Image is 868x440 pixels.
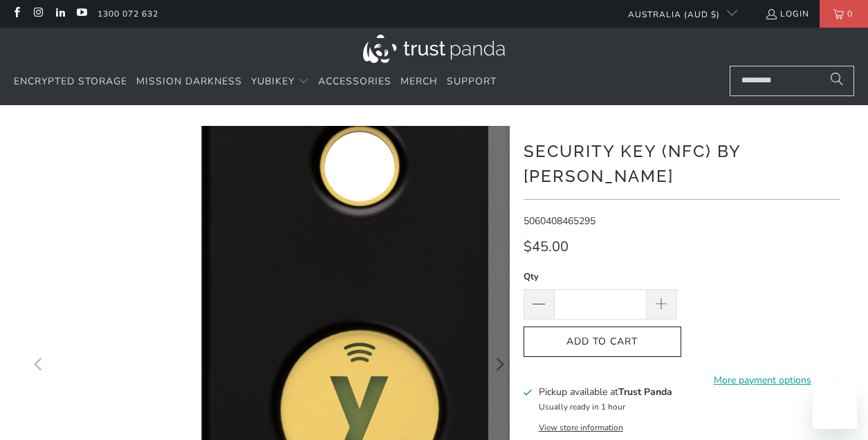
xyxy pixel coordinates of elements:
h1: Security Key (NFC) by [PERSON_NAME] [524,136,840,189]
a: Trust Panda Australia on LinkedIn [54,8,66,19]
a: Login [765,6,809,21]
img: Trust Panda Australia [363,35,505,63]
nav: Translation missing: en.navigation.header.main_nav [14,66,497,98]
span: 5060408465295 [524,214,595,228]
a: Encrypted Storage [14,66,127,98]
button: Add to Cart [524,327,681,358]
small: Usually ready in 1 hour [539,401,625,412]
iframe: Button to launch messaging window [813,385,857,429]
span: Encrypted Storage [14,75,127,88]
a: Mission Darkness [136,66,242,98]
h3: Pickup available at [539,385,672,399]
a: Trust Panda Australia on YouTube [75,8,87,19]
a: Trust Panda Australia on Facebook [10,8,22,19]
a: Accessories [318,66,391,98]
span: Merch [400,75,438,88]
span: YubiKey [251,75,295,88]
input: Search... [730,66,854,96]
b: Trust Panda [618,385,672,398]
a: 1300 072 632 [98,6,158,21]
a: More payment options [685,373,839,388]
span: $45.00 [524,237,569,256]
button: Search [820,66,854,96]
span: Accessories [318,75,391,88]
a: Support [447,66,497,98]
span: Mission Darkness [136,75,242,88]
span: Add to Cart [538,336,667,348]
summary: YubiKey [251,66,309,98]
span: Support [447,75,497,88]
label: Qty [524,269,677,284]
button: View store information [539,422,623,433]
a: Trust Panda Australia on Instagram [32,8,44,19]
a: Merch [400,66,438,98]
